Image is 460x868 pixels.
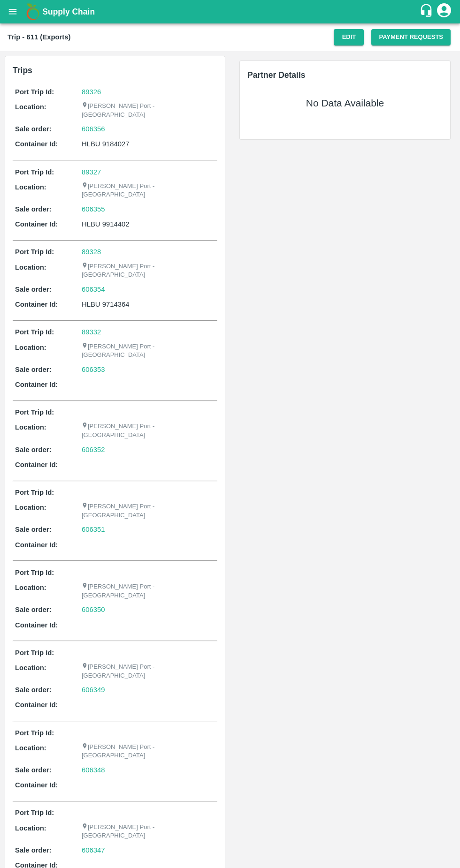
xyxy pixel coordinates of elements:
button: open drawer [2,1,23,23]
b: Location: [15,504,46,511]
b: Sale order: [15,606,52,613]
a: 606356 [82,124,105,134]
b: Sale order: [15,125,52,133]
b: Location: [15,744,46,752]
b: Sale order: [15,205,52,213]
a: 606353 [82,364,105,375]
b: Container Id: [15,541,58,549]
b: Port Trip Id: [15,809,54,816]
b: Container Id: [15,701,58,709]
button: Edit [334,29,364,45]
b: Port Trip Id: [15,168,54,176]
b: Sale order: [15,846,52,854]
img: logo [23,2,42,21]
b: Container Id: [15,140,58,148]
a: 606354 [82,284,105,294]
b: Port Trip Id: [15,489,54,496]
a: 89328 [82,248,101,256]
b: Supply Chain [42,7,95,16]
p: [PERSON_NAME] Port - [GEOGRAPHIC_DATA] [82,342,215,360]
b: Sale order: [15,366,52,373]
a: 606352 [82,445,105,455]
b: Location: [15,824,46,832]
b: Container Id: [15,220,58,228]
b: Port Trip Id: [15,569,54,576]
b: Container Id: [15,461,58,468]
p: [PERSON_NAME] Port - [GEOGRAPHIC_DATA] [82,663,215,680]
p: [PERSON_NAME] Port - [GEOGRAPHIC_DATA] [82,502,215,520]
b: Location: [15,584,46,591]
a: 89326 [82,88,101,96]
a: 606355 [82,204,105,214]
b: Sale order: [15,526,52,533]
p: [PERSON_NAME] Port - [GEOGRAPHIC_DATA] [82,823,215,840]
b: Container Id: [15,781,58,789]
b: Sale order: [15,686,52,694]
div: HLBU 9714364 [82,299,215,309]
span: Partner Details [247,70,306,80]
a: 606349 [82,685,105,695]
p: [PERSON_NAME] Port - [GEOGRAPHIC_DATA] [82,743,215,760]
b: Sale order: [15,446,52,453]
b: Container Id: [15,621,58,629]
b: Location: [15,423,46,431]
p: [PERSON_NAME] Port - [GEOGRAPHIC_DATA] [82,582,215,600]
p: [PERSON_NAME] Port - [GEOGRAPHIC_DATA] [82,182,215,199]
b: Location: [15,103,46,111]
b: Trips [13,66,32,75]
div: account of current user [436,2,452,22]
b: Port Trip Id: [15,328,54,336]
b: Sale order: [15,286,52,293]
b: Location: [15,264,46,271]
button: Payment Requests [371,29,451,45]
a: 606347 [82,845,105,855]
p: [PERSON_NAME] Port - [GEOGRAPHIC_DATA] [82,102,215,119]
b: Port Trip Id: [15,408,54,416]
b: Sale order: [15,766,52,774]
a: Supply Chain [42,5,419,18]
b: Container Id: [15,301,58,308]
a: 606348 [82,765,105,775]
b: Trip - 611 (Exports) [8,33,70,41]
p: [PERSON_NAME] Port - [GEOGRAPHIC_DATA] [82,262,215,279]
b: Port Trip Id: [15,729,54,737]
p: [PERSON_NAME] Port - [GEOGRAPHIC_DATA] [82,422,215,439]
h5: No Data Available [306,97,384,110]
a: 606351 [82,524,105,535]
b: Port Trip Id: [15,649,54,657]
a: 89332 [82,328,101,336]
a: 89327 [82,168,101,176]
b: Location: [15,183,46,191]
b: Container Id: [15,381,58,388]
div: HLBU 9914402 [82,219,215,229]
div: customer-support [419,3,436,20]
b: Location: [15,344,46,351]
b: Port Trip Id: [15,248,54,256]
b: Port Trip Id: [15,88,54,96]
b: Location: [15,664,46,672]
a: 606350 [82,604,105,615]
div: HLBU 9184027 [82,139,215,149]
